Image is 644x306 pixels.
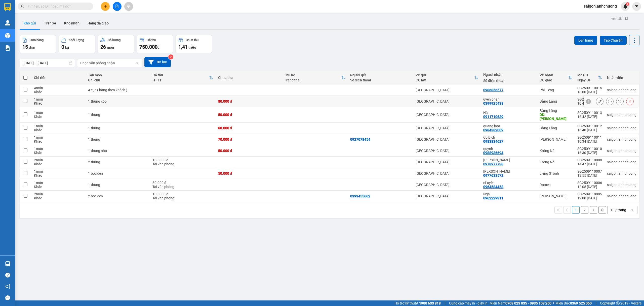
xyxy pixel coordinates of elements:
[483,196,503,200] div: 0962229311
[577,73,598,77] div: Mã GD
[607,137,636,141] div: saigon.anhchuong
[416,149,478,153] div: [GEOGRAPHIC_DATA]
[483,135,535,139] div: Cô Bích
[419,301,441,305] strong: 1900 633 818
[540,149,572,153] div: Krông Nô
[483,192,535,196] div: Nga
[572,206,580,214] button: 1
[607,88,636,92] div: saigon.anhchuong
[34,90,83,94] div: Khác
[152,78,209,82] div: HTTT
[632,2,641,11] button: caret-down
[607,76,636,80] div: Nhân viên
[84,17,113,29] button: Hàng đã giao
[135,61,139,65] svg: open
[483,158,535,162] div: minh ky
[5,33,10,38] img: warehouse-icon
[607,160,636,164] div: saigon.anhchuong
[34,86,83,90] div: 4 món
[88,194,148,198] div: 2 bọc đen
[555,300,592,306] span: Miền Bắc
[350,73,411,77] div: Người gửi
[34,139,83,143] div: Khác
[115,5,119,8] span: file-add
[34,135,83,139] div: 1 món
[607,171,636,175] div: saigon.anhchuong
[218,149,279,153] div: 50.000 đ
[416,183,478,187] div: [GEOGRAPHIC_DATA]
[577,111,602,115] div: SG2509110013
[483,79,535,83] div: Số điện thoại
[416,160,478,164] div: [GEOGRAPHIC_DATA]
[88,137,148,141] div: 1 thung
[540,137,572,141] div: [PERSON_NAME]
[218,113,279,117] div: 50.000 đ
[483,115,503,119] div: 0911710639
[577,196,602,200] div: 12:00 [DATE]
[188,45,196,49] span: triệu
[88,78,148,82] div: Ghi chú
[29,45,35,49] span: đơn
[144,57,171,67] button: Bộ lọc
[350,78,411,82] div: Số điện thoại
[483,111,535,115] div: Hà
[104,5,107,8] span: plus
[5,284,10,289] span: notification
[34,181,83,185] div: 1 món
[490,300,551,306] span: Miền Nam
[577,78,598,82] div: Ngày ĐH
[152,181,213,185] div: 50.000 đ
[394,300,441,306] span: Hỗ trợ kỹ thuật:
[34,185,83,189] div: Khác
[34,115,83,119] div: Khác
[127,5,130,8] span: aim
[540,160,572,164] div: Krông Nô
[34,124,83,128] div: 1 món
[59,35,95,53] button: Khối lượng0kg
[139,44,157,50] span: 750.000
[147,38,156,42] div: Đã thu
[416,99,478,103] div: [GEOGRAPHIC_DATA]
[577,185,602,189] div: 12:05 [DATE]
[595,300,596,306] span: |
[627,2,628,6] span: 1
[483,139,503,143] div: 0983834627
[577,181,602,185] div: SG2509110006
[577,158,602,162] div: SG2509110008
[281,71,347,84] th: Toggle SortBy
[483,97,535,101] div: uyên phan
[34,147,83,151] div: 1 món
[483,151,503,155] div: 0988936694
[34,76,83,80] div: Chi tiết
[88,149,148,153] div: 1 thung nho
[483,88,503,92] div: 0986856577
[5,273,10,278] span: question-circle
[152,192,213,196] div: 100.000 đ
[596,98,603,105] div: Sửa đơn hàng
[483,128,503,132] div: 0984382009
[186,38,198,42] div: Chưa thu
[20,35,56,53] button: Đơn hàng15đơn
[34,192,83,196] div: 2 món
[445,300,445,306] span: |
[34,101,83,105] div: Khác
[152,162,213,166] div: Tại văn phòng
[168,54,173,59] sup: 2
[416,137,478,141] div: [GEOGRAPHIC_DATA]
[413,71,481,84] th: Toggle SortBy
[107,45,114,49] span: món
[137,35,173,53] button: Đã thu750.000đ
[540,113,572,121] div: DĐ: Bằng Lăng
[88,183,148,187] div: 1 thùng
[577,192,602,196] div: SG2509110005
[60,17,84,29] button: Kho nhận
[607,113,636,117] div: saigon.anhchuong
[34,111,83,115] div: 1 món
[553,302,554,304] span: ⚪️
[616,301,620,305] span: copyright
[150,71,216,84] th: Toggle SortBy
[152,185,213,189] div: Tại văn phòng
[5,261,10,266] img: warehouse-icon
[34,151,83,155] div: Khác
[416,126,478,130] div: [GEOGRAPHIC_DATA]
